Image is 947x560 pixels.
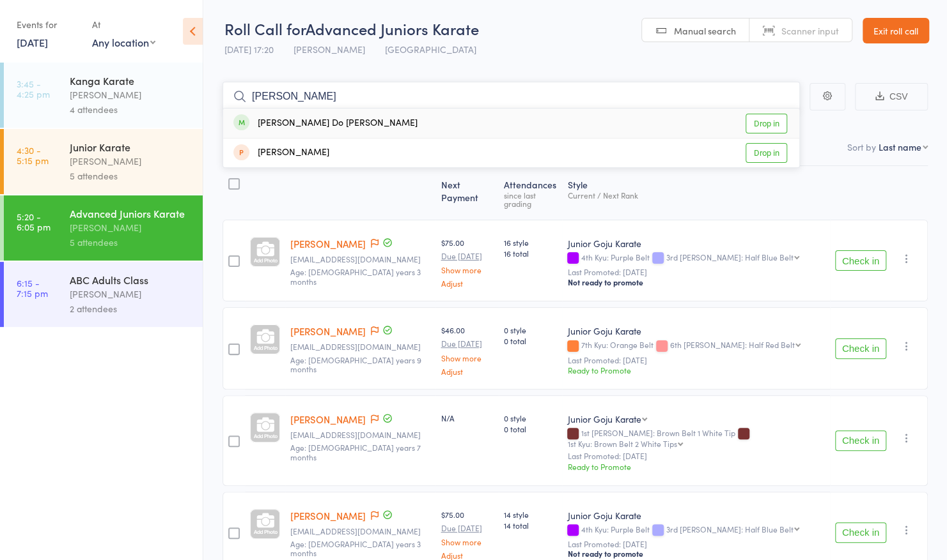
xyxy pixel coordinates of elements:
[567,439,677,448] div: 1st Kyu: Brown Belt 2 White Tips
[17,145,49,165] time: 4:30 - 5:15 pm
[567,324,824,337] div: Junior Goju Karate
[17,35,48,49] a: [DATE]
[441,367,494,375] a: Adjust
[290,509,366,522] a: [PERSON_NAME]
[224,43,274,56] span: [DATE] 17:20
[290,237,366,250] a: [PERSON_NAME]
[290,354,421,374] span: Age: [DEMOGRAPHIC_DATA] years 9 months
[441,266,494,274] a: Show more
[504,412,557,423] span: 0 style
[290,430,430,439] small: lee1@mobile-mailer.com
[504,237,557,248] span: 16 style
[567,253,824,264] div: 4th Kyu: Purple Belt
[835,430,886,451] button: Check in
[567,237,824,250] div: Junior Goju Karate
[855,83,928,110] button: CSV
[835,250,886,271] button: Check in
[290,538,421,558] span: Age: [DEMOGRAPHIC_DATA] years 3 months
[441,509,494,559] div: $75.00
[70,301,192,316] div: 2 attendees
[567,451,824,460] small: Last Promoted: [DATE]
[4,195,203,261] a: 5:20 -6:05 pmAdvanced Juniors Karate[PERSON_NAME]5 attendees
[17,79,50,99] time: 3:45 - 4:25 pm
[781,24,839,37] span: Scanner input
[385,43,476,56] span: [GEOGRAPHIC_DATA]
[70,169,192,183] div: 5 attendees
[70,87,192,102] div: [PERSON_NAME]
[567,268,824,276] small: Last Promoted: [DATE]
[92,14,155,35] div: At
[70,102,192,117] div: 4 attendees
[441,339,494,348] small: Due [DATE]
[441,551,494,559] a: Adjust
[441,252,494,261] small: Due [DATE]
[223,82,800,111] input: Search by name
[70,273,192,287] div: ABC Adults Class
[233,146,329,160] div: [PERSON_NAME]
[92,35,155,49] div: Any location
[17,14,79,35] div: Events for
[70,140,192,154] div: Junior Karate
[504,423,557,434] span: 0 total
[499,172,562,214] div: Atten­dances
[666,253,793,261] div: 3rd [PERSON_NAME]: Half Blue Belt
[567,540,824,549] small: Last Promoted: [DATE]
[863,18,929,43] a: Exit roll call
[293,43,365,56] span: [PERSON_NAME]
[70,154,192,169] div: [PERSON_NAME]
[17,278,48,298] time: 6:15 - 7:15 pm
[674,24,736,37] span: Manual search
[835,522,886,543] button: Check in
[567,549,824,559] div: Not ready to promote
[70,73,192,87] div: Kanga Karate
[70,220,192,235] div: [PERSON_NAME]
[847,140,876,153] label: Sort by
[17,211,51,232] time: 5:20 - 6:05 pm
[567,461,824,472] div: Ready to Promote
[290,442,421,462] span: Age: [DEMOGRAPHIC_DATA] years 7 months
[835,338,886,359] button: Check in
[441,279,494,287] a: Adjust
[567,412,641,425] div: Junior Goju Karate
[441,324,494,375] div: $46.00
[746,114,787,133] a: Drop in
[441,354,494,362] a: Show more
[669,340,794,349] div: 6th [PERSON_NAME]: Half Red Belt
[290,266,421,286] span: Age: [DEMOGRAPHIC_DATA] years 3 months
[306,18,479,39] span: Advanced Juniors Karate
[233,116,418,131] div: [PERSON_NAME] Do [PERSON_NAME]
[504,335,557,346] span: 0 total
[4,63,203,128] a: 3:45 -4:25 pmKanga Karate[PERSON_NAME]4 attendees
[666,525,793,533] div: 3rd [PERSON_NAME]: Half Blue Belt
[441,524,494,533] small: Due [DATE]
[567,356,824,365] small: Last Promoted: [DATE]
[504,509,557,520] span: 14 style
[567,509,824,522] div: Junior Goju Karate
[290,324,366,338] a: [PERSON_NAME]
[504,520,557,531] span: 14 total
[567,191,824,199] div: Current / Next Rank
[567,277,824,287] div: Not ready to promote
[70,206,192,220] div: Advanced Juniors Karate
[435,172,499,214] div: Next Payment
[567,365,824,375] div: Ready to Promote
[441,237,494,287] div: $75.00
[70,235,192,250] div: 5 attendees
[879,140,921,153] div: Last name
[504,248,557,259] span: 16 total
[290,527,430,536] small: palak_mistry@yahoo.com
[441,412,494,423] div: N/A
[290,255,430,264] small: em_fergusson@hotmail.com
[4,129,203,194] a: 4:30 -5:15 pmJunior Karate[PERSON_NAME]5 attendees
[290,342,430,351] small: davidgalvin1@mac.com
[567,428,824,448] div: 1st [PERSON_NAME]: Brown Belt 1 White Tip
[504,191,557,208] div: since last grading
[567,340,824,351] div: 7th Kyu: Orange Belt
[4,262,203,327] a: 6:15 -7:15 pmABC Adults Class[PERSON_NAME]2 attendees
[290,412,366,426] a: [PERSON_NAME]
[70,287,192,301] div: [PERSON_NAME]
[504,324,557,335] span: 0 style
[567,525,824,536] div: 4th Kyu: Purple Belt
[746,143,787,163] a: Drop in
[441,538,494,546] a: Show more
